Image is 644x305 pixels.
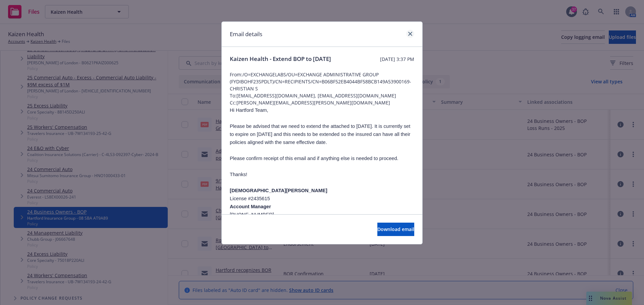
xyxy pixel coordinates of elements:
[230,124,410,145] span: Please be advised that we need to extend the attached to [DATE]. It is currently set to expire on...
[406,30,414,38] a: close
[230,99,414,106] span: Cc: [PERSON_NAME][EMAIL_ADDRESS][PERSON_NAME][DOMAIN_NAME]
[230,172,247,177] span: Thanks!
[230,204,271,209] span: Account Manager
[230,71,414,92] span: From: /O=EXCHANGELABS/OU=EXCHANGE ADMINISTRATIVE GROUP (FYDIBOHF23SPDLT)/CN=RECIPIENTS/CN=B06BF52...
[230,30,262,39] h1: Email details
[230,55,331,63] span: Kaizen Health - Extend BOP to [DATE]
[230,92,414,99] span: To: [EMAIL_ADDRESS][DOMAIN_NAME], [EMAIL_ADDRESS][DOMAIN_NAME]
[230,196,270,201] span: License #2435615
[230,212,274,217] span: [PHONE_NUMBER]
[377,226,414,232] span: Download email
[230,156,398,161] span: Please confirm receipt of this email and if anything else is needed to proceed.
[230,107,268,113] span: Hi Hartford Team,
[380,56,414,63] span: [DATE] 3:37 PM
[230,188,327,193] span: [DEMOGRAPHIC_DATA][PERSON_NAME]
[377,223,414,236] button: Download email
